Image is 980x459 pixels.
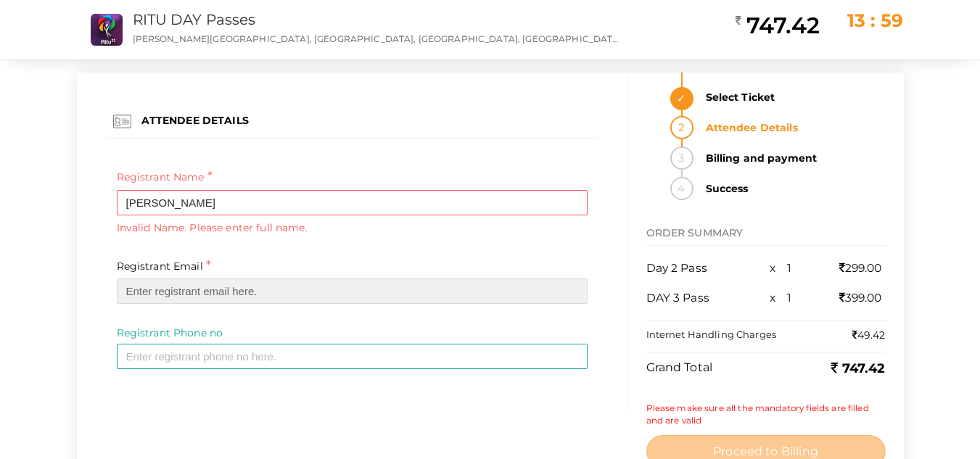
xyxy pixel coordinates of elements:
span: Registrant Email [117,260,203,273]
strong: Billing and payment [697,146,886,170]
strong: Success [697,177,886,200]
label: 49.42 [852,328,886,342]
input: Enter registrant name here. [117,190,588,215]
small: Please make sure all the mandatory fields are filled and are valid [646,402,886,435]
label: Grand Total [646,360,713,376]
b: 747.42 [831,360,885,376]
img: id-card.png [113,112,131,131]
h2: 747.42 [736,11,820,40]
span: Proceed to Billing [713,444,818,458]
input: Enter registrant email here. [117,278,588,304]
a: RITU DAY Passes [133,11,256,28]
input: Please enter your mobile number [117,344,588,369]
strong: Select Ticket [697,86,886,109]
span: 13 : 59 [847,9,904,31]
span: x 1 [770,291,792,305]
label: ATTENDEE DETAILS [141,113,249,128]
span: Invalid Name. Please enter full name. [117,220,588,235]
span: 299.00 [839,261,882,275]
p: [PERSON_NAME][GEOGRAPHIC_DATA], [GEOGRAPHIC_DATA], [GEOGRAPHIC_DATA], [GEOGRAPHIC_DATA], [GEOGRAP... [133,33,623,45]
span: 399.00 [839,291,882,305]
span: x 1 [770,261,792,275]
span: Day 2 Pass [646,261,707,275]
span: DAY 3 Pass [646,291,709,305]
span: Registrant Name [117,170,205,183]
span: ORDER SUMMARY [646,226,744,239]
span: Registrant Phone no [117,326,223,339]
strong: Attendee Details [697,116,886,139]
label: Internet Handling Charges [646,328,777,342]
img: N0ZONJMB_small.png [91,14,123,46]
